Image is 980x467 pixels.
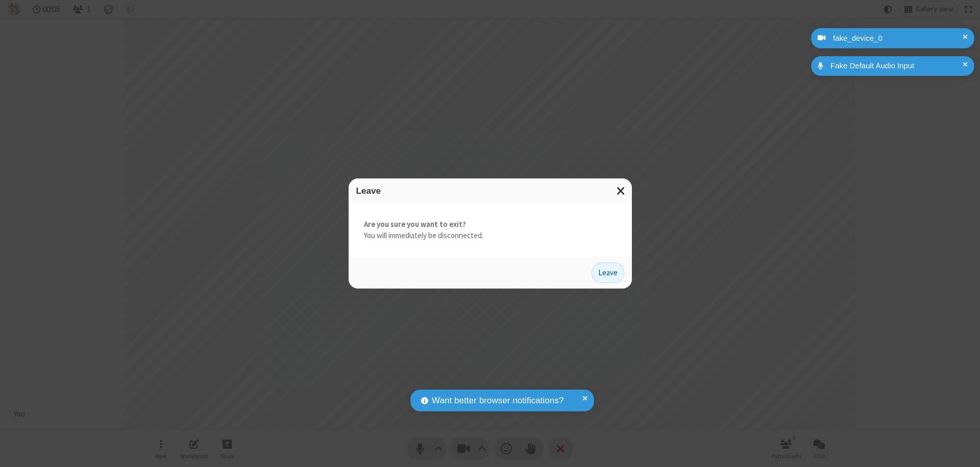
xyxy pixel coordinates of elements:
[610,178,632,203] button: Close modal
[592,263,624,283] button: Leave
[432,394,563,407] span: Want better browser notifications?
[349,203,632,257] div: You will immediately be disconnected.
[364,219,617,230] strong: Are you sure you want to exit?
[356,186,624,196] h3: Leave
[827,60,967,72] div: Fake Default Audio Input
[829,33,967,44] div: fake_device_0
